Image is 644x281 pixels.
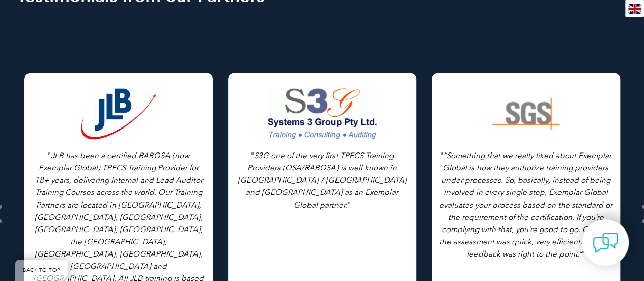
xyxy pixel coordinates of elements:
i: S3G one of the very first TPECS Training Providers (QSA/RABQSA) is well known in [GEOGRAPHIC_DATA... [238,151,407,209]
p: " " [236,149,409,211]
p: " " [439,149,612,260]
img: contact-chat.png [593,230,618,256]
i: “Something that we really liked about Exemplar Global is how they authorize training providers un... [439,151,612,258]
a: BACK TO TOP [15,260,68,281]
img: en [628,4,641,14]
